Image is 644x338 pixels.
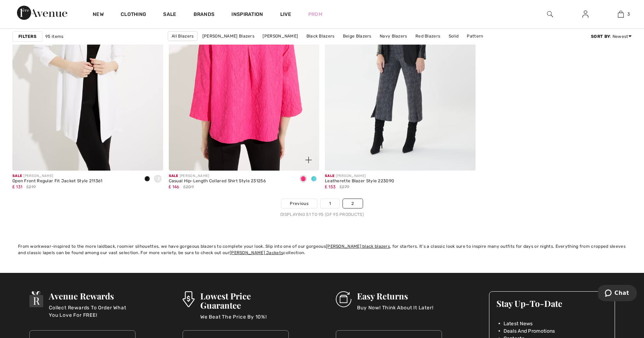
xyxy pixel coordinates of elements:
div: Casual Hip-Length Collared Shirt Style 231256 [169,179,266,184]
a: Solid [445,31,462,41]
a: 3 [603,10,638,18]
img: My Bag [618,10,624,18]
span: Latest News [504,320,533,327]
img: Avenue Rewards [29,291,44,307]
h3: Easy Returns [357,291,433,300]
img: Lowest Price Guarantee [183,291,195,307]
div: Vanilla [153,173,163,185]
strong: Sort By [591,34,610,39]
a: Beige Blazers [339,31,375,41]
a: Brands [194,11,215,19]
a: Previous [281,199,317,208]
a: Prom [308,11,322,18]
div: Leatherette Blazer Style 223090 [325,179,394,184]
a: Sign In [577,10,594,19]
span: ₤ 153 [325,184,335,189]
nav: Page navigation [12,199,632,218]
div: Displaying 51 to 95 (of 95 products) [12,211,632,218]
span: ₤209 [183,184,194,190]
div: [PERSON_NAME] [325,173,394,179]
div: Palm springs [309,173,319,185]
a: 2 [343,199,362,208]
h3: Stay Up-To-Date [496,299,608,308]
a: New [93,11,104,19]
div: : Newest [591,33,632,40]
a: Red Blazers [412,31,444,41]
iframe: Opens a widget where you can chat to one of our agents [598,285,637,303]
a: Black Blazers [303,31,338,41]
span: ₤ 146 [169,184,179,189]
a: [PERSON_NAME] [259,31,301,41]
a: Clothing [121,11,146,19]
img: My Info [582,10,588,18]
span: Sale [169,174,178,178]
a: All Blazers [168,31,197,41]
span: ₤ 131 [12,184,22,189]
a: Navy Blazers [376,31,411,41]
strong: Filters [18,33,36,40]
h3: Avenue Rewards [49,291,135,300]
img: plus_v2.svg [305,157,312,163]
span: Inspiration [231,11,263,19]
div: Black [142,173,153,185]
div: [PERSON_NAME] [169,173,266,179]
span: Sale [12,174,22,178]
span: Deals And Promotions [504,327,555,335]
span: ₤279 [340,184,350,190]
p: Collect Rewards To Order What You Love For FREE! [49,304,135,318]
a: Pattern [463,31,487,41]
span: 95 items [45,33,63,40]
a: [PERSON_NAME] Blazers [199,31,258,41]
img: search the website [547,10,553,18]
p: We Beat The Price By 10%! [200,313,289,327]
a: 1 [321,199,339,208]
span: Sale [325,174,334,178]
div: Open Front Regular Fit Jacket Style 211361 [12,179,103,184]
div: [PERSON_NAME] [12,173,103,179]
div: Dazzle pink [298,173,309,185]
a: Live [280,11,291,18]
h3: Lowest Price Guarantee [200,291,289,310]
img: Easy Returns [336,291,352,307]
a: Sale [163,11,176,19]
a: [PERSON_NAME] Jackets [230,250,283,255]
span: Previous [290,200,308,207]
div: From workwear-inspired to the more laidback, roomier silhouettes, we have gorgeous blazers to com... [18,243,626,256]
img: 1ère Avenue [17,6,67,20]
span: 3 [627,11,630,17]
p: Buy Now! Think About It Later! [357,304,433,318]
a: [PERSON_NAME] black blazers [326,244,390,249]
span: ₤219 [27,184,36,190]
